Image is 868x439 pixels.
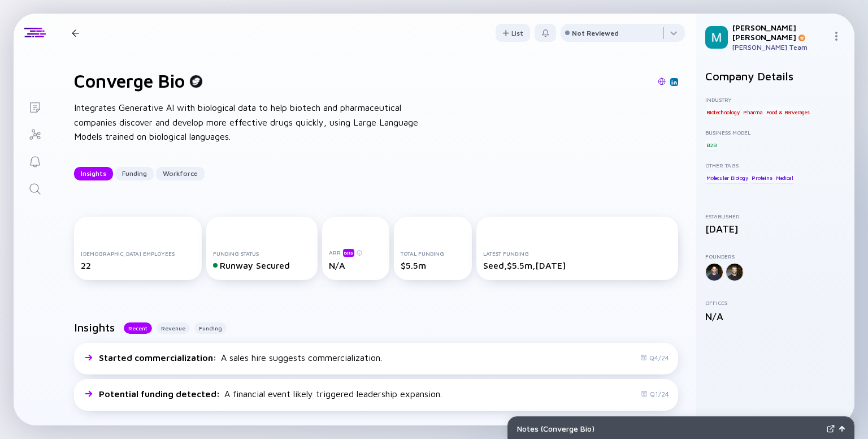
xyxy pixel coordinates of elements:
div: [DEMOGRAPHIC_DATA] Employees [81,250,195,257]
div: Latest Funding [483,250,671,257]
div: Food & Berverages [765,106,811,118]
div: Total Funding [401,250,465,257]
div: Funding [115,165,154,182]
div: [PERSON_NAME] [PERSON_NAME] [732,23,827,42]
div: $5.5m [401,260,465,270]
div: A sales hire suggests commercialization. [99,352,382,363]
h2: Insights [74,321,115,334]
img: Expand Notes [827,425,835,433]
button: Insights [74,167,113,180]
a: Investor Map [14,120,56,147]
div: [PERSON_NAME] Team [732,43,827,51]
span: Started commercialization : [99,352,219,363]
div: Runway Secured [213,260,310,270]
a: Lists [14,93,56,120]
button: Revenue [157,322,190,334]
button: Recent [124,322,152,334]
div: Seed, $5.5m, [DATE] [483,260,671,270]
div: Proteins [750,172,773,183]
div: Q4/24 [640,354,669,362]
a: Search [14,174,56,201]
button: Workforce [156,167,205,180]
div: N/A [329,260,383,270]
div: Pharma [742,106,764,118]
div: Integrates Generative AI with biological data to help biotech and pharmaceutical companies discov... [74,101,436,144]
img: Mordechai Profile Picture [705,26,728,49]
h1: Converge Bio [74,70,185,92]
div: Insights [74,165,113,182]
h2: Company Details [705,70,845,83]
a: Reminders [14,147,56,174]
div: Industry [705,96,845,103]
div: 22 [81,260,195,270]
div: Not Reviewed [572,29,619,37]
img: Open Notes [839,426,845,432]
div: Molecular Biology [705,172,749,183]
div: ARR [329,248,383,257]
div: Established [705,213,845,219]
div: A financial event likely triggered leadership expansion. [99,389,442,399]
div: Biotechnology [705,106,740,118]
div: List [496,24,530,42]
img: Menu [832,32,841,41]
button: Funding [194,322,227,334]
div: Medical [775,172,795,183]
div: Other Tags [705,162,845,169]
img: Converge Bio Linkedin Page [671,79,677,85]
div: B2B [705,139,717,150]
div: [DATE] [705,223,845,235]
div: N/A [705,311,845,322]
div: Notes ( Converge Bio ) [517,424,822,433]
div: Workforce [156,165,205,182]
div: Founders [705,253,845,260]
div: Offices [705,299,845,306]
span: Potential funding detected : [99,389,222,399]
button: Funding [115,167,154,180]
img: Converge Bio Website [658,78,666,85]
div: Q1/24 [641,390,669,398]
div: Funding Status [213,250,310,257]
div: beta [343,249,354,257]
div: Business Model [705,129,845,136]
button: List [496,24,530,42]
